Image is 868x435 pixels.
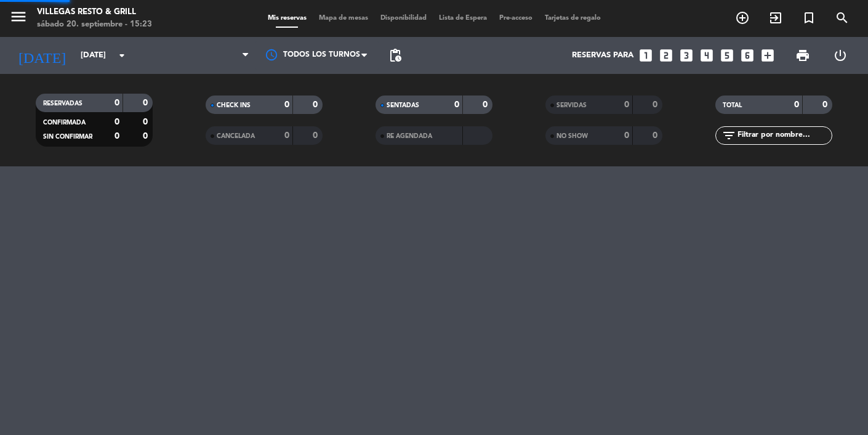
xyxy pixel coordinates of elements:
strong: 0 [483,100,490,109]
strong: 0 [284,131,289,140]
strong: 0 [115,99,119,107]
strong: 0 [624,100,629,109]
div: Villegas Resto & Grill [37,6,152,18]
span: print [795,48,810,63]
span: SERVIDAS [557,102,587,108]
span: Disponibilidad [374,15,433,22]
span: RE AGENDADA [387,133,432,139]
div: sábado 20. septiembre - 15:23 [37,18,152,31]
span: Mis reservas [262,15,313,22]
span: CONFIRMADA [43,120,86,126]
strong: 0 [284,100,289,109]
span: CHECK INS [217,102,251,108]
span: CANCELADA [217,133,255,139]
input: Filtrar por nombre... [736,129,832,142]
span: Mapa de mesas [313,15,374,22]
span: Lista de Espera [433,15,493,22]
strong: 0 [653,131,660,140]
strong: 0 [313,131,320,140]
span: RESERVADAS [43,100,82,107]
span: Reservas para [572,51,633,60]
strong: 0 [115,118,119,126]
span: pending_actions [388,48,403,63]
i: looks_3 [678,47,694,63]
div: LOG OUT [822,37,859,74]
i: turned_in_not [802,10,816,25]
i: filter_list [721,128,736,143]
strong: 0 [624,131,629,140]
i: search [835,10,850,25]
strong: 0 [143,132,150,140]
i: arrow_drop_down [115,48,129,63]
span: Tarjetas de regalo [539,15,607,22]
span: Pre-acceso [493,15,539,22]
span: TOTAL [723,102,742,108]
button: menu [9,7,28,30]
strong: 0 [143,118,150,126]
i: looks_one [638,47,654,63]
i: looks_5 [719,47,735,63]
strong: 0 [115,132,119,140]
strong: 0 [143,99,150,107]
i: looks_two [658,47,674,63]
i: add_box [760,47,776,63]
i: [DATE] [9,42,74,69]
i: power_settings_new [833,48,848,63]
span: SIN CONFIRMAR [43,134,92,140]
i: exit_to_app [768,10,783,25]
span: NO SHOW [557,133,588,139]
strong: 0 [313,100,320,109]
strong: 0 [653,100,660,109]
i: looks_4 [699,47,715,63]
strong: 0 [794,100,799,109]
strong: 0 [822,100,830,109]
i: menu [9,7,28,26]
strong: 0 [454,100,459,109]
span: SENTADAS [387,102,419,108]
i: add_circle_outline [735,10,750,25]
i: looks_6 [739,47,755,63]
